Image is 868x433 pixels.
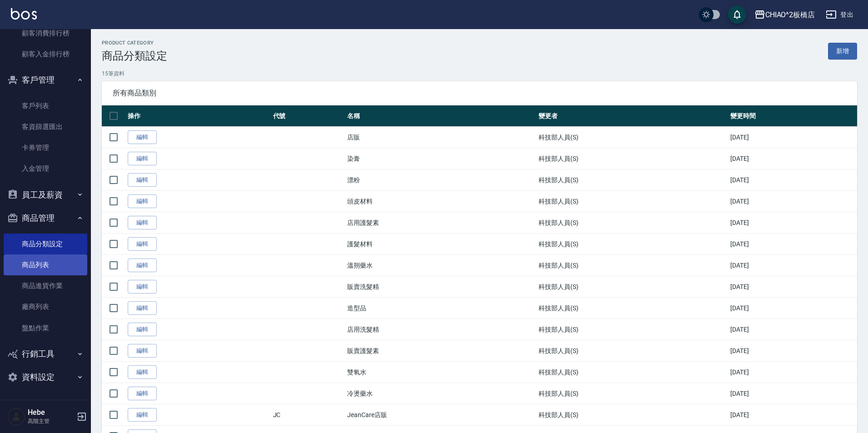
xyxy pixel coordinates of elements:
[728,276,857,298] td: [DATE]
[128,387,157,401] a: 編輯
[4,137,87,158] a: 卡券管理
[728,255,857,276] td: [DATE]
[4,365,87,389] button: 資料設定
[828,43,857,60] a: 新增
[4,234,87,254] a: 商品分類設定
[536,362,728,383] td: 科技部人員(S)
[728,105,857,127] th: 變更時間
[345,340,536,362] td: 販賣護髮素
[128,408,157,422] a: 編輯
[102,50,167,62] h3: 商品分類設定
[345,319,536,340] td: 店用洗髮精
[102,70,857,78] p: 15 筆資料
[536,169,728,191] td: 科技部人員(S)
[4,68,87,92] button: 客戶管理
[128,365,157,379] a: 編輯
[4,206,87,230] button: 商品管理
[728,319,857,340] td: [DATE]
[7,408,25,426] img: Person
[345,105,536,127] th: 名稱
[536,212,728,234] td: 科技部人員(S)
[345,298,536,319] td: 造型品
[28,417,74,425] p: 高階主管
[4,318,87,338] a: 盤點作業
[4,95,87,116] a: 客戶列表
[4,296,87,317] a: 廠商列表
[4,275,87,296] a: 商品進貨作業
[728,212,857,234] td: [DATE]
[536,127,728,148] td: 科技部人員(S)
[345,169,536,191] td: 漂粉
[345,362,536,383] td: 雙氧水
[128,130,157,144] a: 編輯
[345,276,536,298] td: 販賣洗髮精
[536,234,728,255] td: 科技部人員(S)
[751,5,819,24] button: CHIAO^2板橋店
[11,8,37,20] img: Logo
[271,105,345,127] th: 代號
[4,158,87,179] a: 入金管理
[536,105,728,127] th: 變更者
[536,404,728,426] td: 科技部人員(S)
[4,183,87,207] button: 員工及薪資
[345,212,536,234] td: 店用護髮素
[128,194,157,209] a: 編輯
[728,169,857,191] td: [DATE]
[345,148,536,169] td: 染膏
[536,383,728,404] td: 科技部人員(S)
[125,105,271,127] th: 操作
[728,5,746,24] button: save
[128,301,157,315] a: 編輯
[345,404,536,426] td: JeanCare店販
[128,323,157,337] a: 編輯
[128,152,157,166] a: 編輯
[128,216,157,230] a: 編輯
[128,344,157,358] a: 編輯
[728,234,857,255] td: [DATE]
[4,116,87,137] a: 客資篩選匯出
[728,383,857,404] td: [DATE]
[4,342,87,366] button: 行銷工具
[728,191,857,212] td: [DATE]
[128,237,157,251] a: 編輯
[345,127,536,148] td: 店販
[536,340,728,362] td: 科技部人員(S)
[128,259,157,273] a: 編輯
[113,89,846,98] span: 所有商品類別
[536,191,728,212] td: 科技部人員(S)
[345,255,536,276] td: 溫朔藥水
[728,298,857,319] td: [DATE]
[102,40,167,46] h2: Product Category
[728,362,857,383] td: [DATE]
[765,9,815,20] div: CHIAO^2板橋店
[345,191,536,212] td: 頭皮材料
[536,319,728,340] td: 科技部人員(S)
[728,127,857,148] td: [DATE]
[536,276,728,298] td: 科技部人員(S)
[728,404,857,426] td: [DATE]
[536,255,728,276] td: 科技部人員(S)
[345,234,536,255] td: 護髮材料
[728,340,857,362] td: [DATE]
[4,254,87,275] a: 商品列表
[728,148,857,169] td: [DATE]
[822,6,857,23] button: 登出
[128,280,157,294] a: 編輯
[536,148,728,169] td: 科技部人員(S)
[128,173,157,187] a: 編輯
[4,23,87,44] a: 顧客消費排行榜
[271,404,345,426] td: JC
[536,298,728,319] td: 科技部人員(S)
[345,383,536,404] td: 冷燙藥水
[4,44,87,65] a: 顧客入金排行榜
[28,408,74,417] h5: Hebe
